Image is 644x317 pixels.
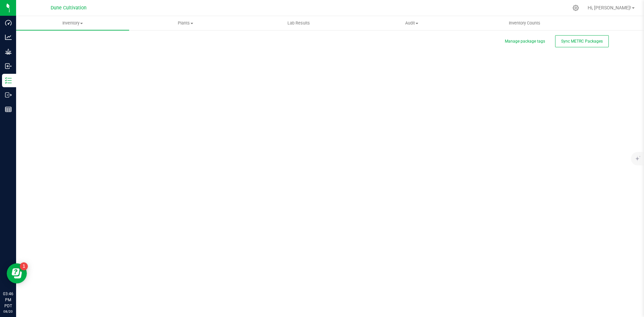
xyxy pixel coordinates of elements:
a: Lab Results [242,16,355,30]
p: 03:46 PM PDT [3,291,13,309]
inline-svg: Dashboard [5,19,12,26]
span: Hi, [PERSON_NAME]! [588,5,631,10]
span: Inventory [16,20,129,26]
button: Manage package tags [505,39,545,44]
a: Audit [355,16,468,30]
a: Inventory Counts [468,16,581,30]
a: Inventory [16,16,129,30]
a: Plants [129,16,242,30]
span: Audit [356,20,468,26]
button: Sync METRC Packages [555,35,609,47]
inline-svg: Outbound [5,92,12,98]
p: 08/20 [3,309,13,314]
iframe: Resource center unread badge [20,262,28,270]
span: Inventory Counts [500,20,549,26]
span: Dune Cultivation [51,5,87,11]
div: Manage settings [572,5,580,11]
inline-svg: Reports [5,106,12,113]
span: Plants [129,20,242,26]
span: Sync METRC Packages [561,39,603,44]
inline-svg: Inventory [5,77,12,84]
inline-svg: Inbound [5,63,12,69]
inline-svg: Grow [5,48,12,55]
iframe: Resource center [7,263,27,283]
inline-svg: Analytics [5,34,12,41]
span: Lab Results [278,20,319,26]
